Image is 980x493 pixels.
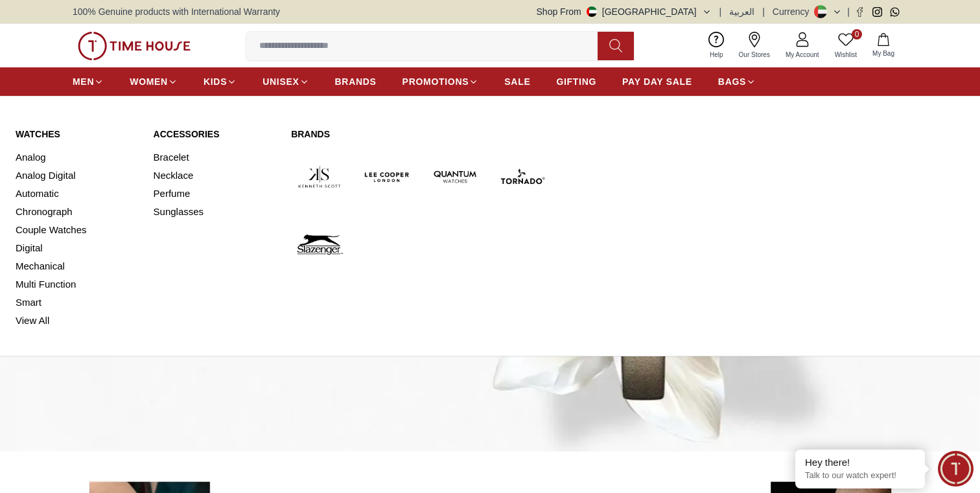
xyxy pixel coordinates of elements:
[16,239,138,257] a: Digital
[622,75,692,88] span: PAY DAY SALE
[402,70,479,93] a: PROMOTIONS
[780,50,824,60] span: My Account
[702,29,731,62] a: Help
[16,203,138,221] a: Chronograph
[262,70,309,93] a: UNISEX
[262,75,299,88] span: UNISEX
[16,128,138,141] a: Watches
[556,75,596,88] span: GIFTING
[719,5,722,18] span: |
[865,30,902,61] button: My Bag
[805,456,915,469] div: Hey there!
[847,5,850,18] span: |
[204,75,227,88] span: KIDS
[73,70,104,93] a: MEN
[335,70,377,93] a: BRANDS
[154,128,276,141] a: Accessories
[130,70,178,93] a: WOMEN
[402,75,469,88] span: PROMOTIONS
[556,70,596,93] a: GIFTING
[938,451,974,487] div: Chat Widget
[731,29,778,62] a: Our Stores
[16,166,138,185] a: Analog Digital
[154,203,276,221] a: Sunglasses
[130,75,168,88] span: WOMEN
[16,275,138,293] a: Multi Function
[16,293,138,312] a: Smart
[705,50,729,60] span: Help
[16,148,138,166] a: Analog
[729,5,754,18] button: العربية
[16,257,138,275] a: Mechanical
[78,32,191,60] img: ...
[154,166,276,185] a: Necklace
[762,5,765,18] span: |
[504,75,530,88] span: SALE
[827,29,865,62] a: 0Wishlist
[734,50,775,60] span: Our Stores
[16,221,138,239] a: Couple Watches
[504,70,530,93] a: SALE
[426,148,484,205] img: Quantum
[73,5,280,18] span: 100% Genuine products with International Warranty
[773,5,815,18] div: Currency
[494,148,551,205] img: Tornado
[718,70,756,93] a: BAGS
[291,148,348,205] img: Kenneth Scott
[830,50,862,60] span: Wishlist
[622,70,692,93] a: PAY DAY SALE
[537,5,712,18] button: Shop From[GEOGRAPHIC_DATA]
[718,75,746,88] span: BAGS
[358,148,415,205] img: Lee Cooper
[587,6,597,17] img: United Arab Emirates
[872,7,882,17] a: Instagram
[154,148,276,166] a: Bracelet
[890,7,900,17] a: Whatsapp
[867,49,900,58] span: My Bag
[335,75,377,88] span: BRANDS
[204,70,237,93] a: KIDS
[855,7,865,17] a: Facebook
[852,29,862,40] span: 0
[291,216,348,273] img: Slazenger
[154,185,276,203] a: Perfume
[805,470,915,481] p: Talk to our watch expert!
[16,312,138,330] a: View All
[73,75,94,88] span: MEN
[16,185,138,203] a: Automatic
[291,128,551,141] a: Brands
